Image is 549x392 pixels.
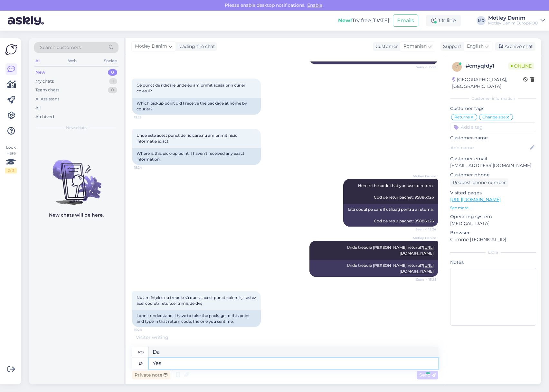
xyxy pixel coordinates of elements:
input: Add name [450,144,529,151]
span: Ce punct de ridicare unde eu am primit acasă prin curier coletul? [137,83,246,93]
p: Customer tags [450,105,536,112]
div: # cmyqfdy1 [466,62,508,70]
p: Browser [450,229,536,236]
div: leading the chat [176,43,215,50]
div: Unde trebuie [PERSON_NAME] returul? [309,260,438,277]
img: Askly Logo [5,43,17,56]
p: Chrome [TECHNICAL_ID] [450,236,536,243]
span: c [456,64,459,69]
div: Motley Denim [488,15,538,21]
span: Seen ✓ 15:24 [412,227,436,232]
div: Customer [373,43,398,50]
a: [URL][DOMAIN_NAME] [450,197,501,202]
span: Unde trebuie [PERSON_NAME] returul? [347,245,434,256]
div: Iată codul pe care îl utilizați pentru a returna: Cod de retur pachet: 95886026 [343,204,438,227]
div: Customer information [450,96,536,101]
span: Seen ✓ 15:25 [412,277,436,282]
div: 1 [109,78,117,85]
img: No chats [29,148,124,206]
span: Nu am înțeles eu trebuie să duc la acest punct coletul și tastez acel cod ptr retur,cel trimis de... [137,295,257,306]
p: New chats will be here. [49,212,104,219]
span: Motley Denim [412,174,436,179]
div: Online [426,15,461,26]
input: Add a tag [450,122,536,132]
button: Emails [393,14,418,27]
p: Notes [450,259,536,266]
div: 0 [108,87,117,93]
span: Motley Denim [135,43,167,50]
div: [GEOGRAPHIC_DATA], [GEOGRAPHIC_DATA] [452,76,523,90]
p: Customer phone [450,172,536,178]
div: Which pickup point did I receive the package at home by courier? [132,98,261,115]
div: Extra [450,249,536,255]
p: Operating system [450,213,536,220]
p: Customer email [450,155,536,162]
b: New! [338,17,352,23]
div: Request phone number [450,178,508,187]
p: [EMAIL_ADDRESS][DOMAIN_NAME] [450,162,536,169]
span: 15:28 [134,327,158,332]
div: Socials [103,57,118,65]
div: Try free [DATE]: [338,17,390,24]
div: Where is this pick-up point, I haven't received any exact information. [132,148,261,165]
span: Enable [305,2,324,8]
div: MD [477,16,486,25]
span: Romanian [403,43,427,50]
span: New chats [66,125,87,131]
div: Archive chat [495,42,535,51]
span: Online [508,62,534,70]
div: 2 / 3 [5,168,17,173]
span: Unde este acest punct de ridicare,nu am primit nicio informație exact [137,133,239,144]
div: New [35,69,45,76]
div: AI Assistant [35,96,59,102]
div: Support [440,43,461,50]
span: English [467,43,484,50]
div: Motley Denim Europe OÜ [488,21,538,26]
span: Returns [454,115,470,119]
div: Look Here [5,145,17,173]
span: 15:24 [134,165,158,170]
span: Seen ✓ 15:22 [412,65,436,70]
p: See more ... [450,205,536,211]
div: I don't understand, I have to take the package to this point and type in that return code, the on... [132,310,261,327]
p: Visited pages [450,190,536,196]
a: Motley DenimMotley Denim Europe OÜ [488,15,545,26]
div: Archived [35,114,54,120]
span: Change size [482,115,506,119]
div: Team chats [35,87,59,93]
div: Visitor writing [132,334,438,341]
span: Search customers [40,44,81,51]
span: Motley Denim [412,236,436,240]
p: [MEDICAL_DATA] [450,220,536,227]
span: 15:23 [134,115,158,120]
div: All [35,105,41,111]
div: 0 [108,69,117,76]
span: Here is the code that you use to return: Cod de retur pachet: 95886026 [358,183,434,200]
div: Web [67,57,78,65]
p: Customer name [450,135,536,141]
div: All [34,57,42,65]
div: My chats [35,78,54,85]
